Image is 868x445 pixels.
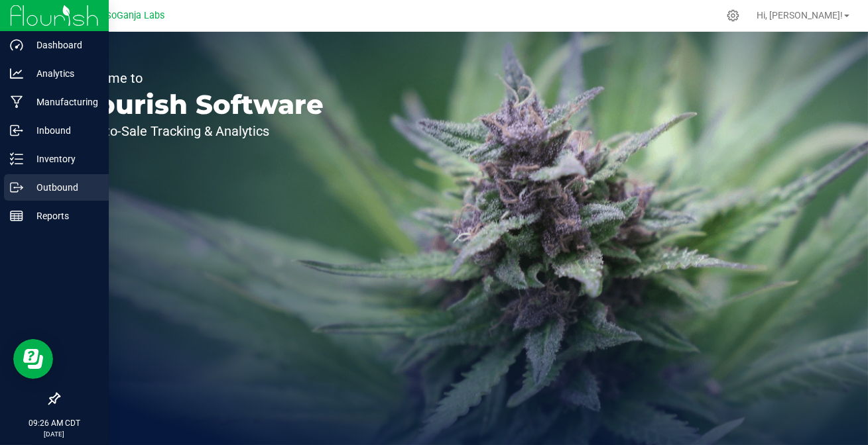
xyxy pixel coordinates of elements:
[10,209,23,222] inline-svg: Reports
[23,151,103,167] p: Inventory
[72,124,324,138] p: Seed-to-Sale Tracking & Analytics
[10,124,23,137] inline-svg: Inbound
[6,417,103,429] p: 09:26 AM CDT
[13,339,53,379] iframe: Resource center
[23,123,103,138] p: Inbound
[23,94,103,110] p: Manufacturing
[23,208,103,224] p: Reports
[6,429,103,439] p: [DATE]
[10,67,23,80] inline-svg: Analytics
[23,37,103,53] p: Dashboard
[725,9,741,22] div: Manage settings
[23,66,103,81] p: Analytics
[72,72,324,85] p: Welcome to
[106,10,165,21] span: SoGanja Labs
[72,91,324,118] p: Flourish Software
[10,95,23,109] inline-svg: Manufacturing
[10,152,23,166] inline-svg: Inventory
[10,181,23,194] inline-svg: Outbound
[757,10,843,21] span: Hi, [PERSON_NAME]!
[10,38,23,52] inline-svg: Dashboard
[23,179,103,195] p: Outbound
